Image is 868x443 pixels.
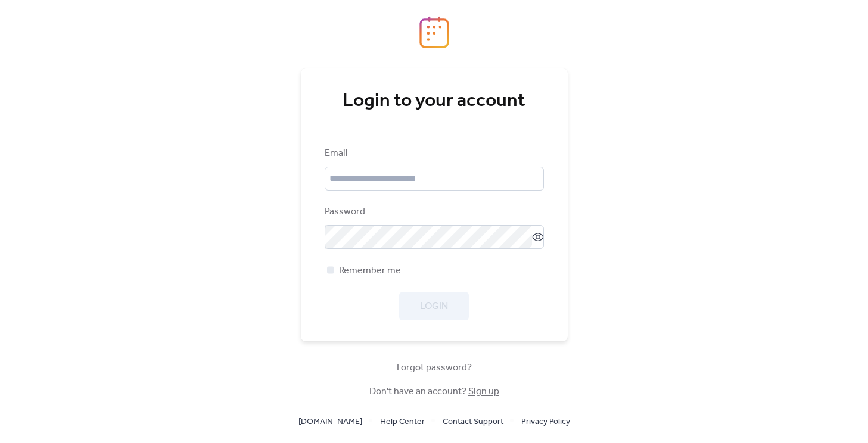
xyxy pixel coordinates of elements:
img: logo [419,16,449,48]
a: Sign up [468,382,499,401]
span: Privacy Policy [521,415,570,429]
div: Email [325,146,542,161]
a: Privacy Policy [521,414,570,429]
span: Contact Support [443,415,503,429]
a: Contact Support [443,414,503,429]
span: Help Center [380,415,425,429]
a: Forgot password? [397,364,472,371]
a: [DOMAIN_NAME] [298,414,362,429]
div: Login to your account [325,89,544,113]
div: Password [325,205,542,219]
a: Help Center [380,414,425,429]
span: Remember me [339,264,401,278]
span: [DOMAIN_NAME] [298,415,362,429]
span: Don't have an account? [369,385,499,399]
span: Forgot password? [397,361,472,375]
